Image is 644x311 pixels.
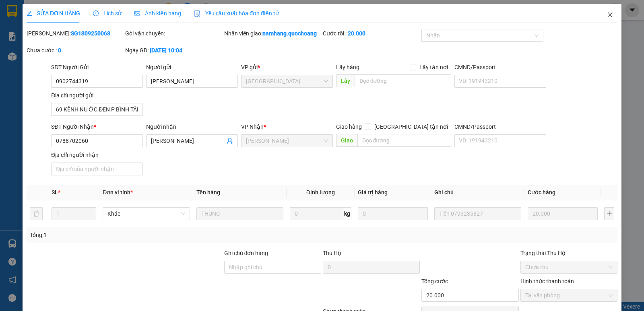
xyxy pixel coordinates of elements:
[71,30,110,37] b: SG1309250068
[434,207,521,220] input: Ghi Chú
[358,189,388,196] span: Giá trị hàng
[599,4,621,27] button: Close
[51,150,143,159] div: Địa chỉ người nhận
[27,10,32,16] span: edit
[525,289,613,301] span: Tại văn phòng
[224,261,321,274] input: Ghi chú đơn hàng
[196,189,220,196] span: Tên hàng
[125,46,222,55] div: Ngày GD:
[27,10,80,16] span: SỬA ĐƠN HÀNG
[93,10,122,16] span: Lịch sử
[107,208,185,220] span: Khác
[336,124,362,130] span: Giao hàng
[528,207,598,220] input: 0
[146,63,238,72] div: Người gửi
[306,189,335,196] span: Định lượng
[421,278,448,284] span: Tổng cước
[51,91,143,100] div: Địa chỉ người gửi
[431,185,524,200] th: Ghi chú
[520,278,574,284] label: Hình thức thanh toán
[358,207,428,220] input: 0
[607,12,613,18] span: close
[93,10,99,16] span: clock-circle
[224,29,321,38] div: Nhân viên giao:
[30,231,249,239] div: Tổng: 1
[343,207,351,220] span: kg
[262,30,317,37] b: namhang.quochoang
[323,29,420,38] div: Cước rồi :
[525,261,613,273] span: Chưa thu
[246,75,328,87] span: Sài Gòn
[416,63,451,72] span: Lấy tận nơi
[194,10,200,17] img: icon
[103,189,133,196] span: Đơn vị tính
[196,207,283,220] input: VD: Bàn, Ghế
[27,46,124,55] div: Chưa cước :
[246,135,328,147] span: Cao Lãnh
[134,10,140,16] span: picture
[336,64,359,70] span: Lấy hàng
[51,163,143,175] input: Địa chỉ của người nhận
[134,10,181,16] span: Ảnh kiện hàng
[357,134,452,147] input: Dọc đường
[30,207,43,220] button: delete
[520,249,617,257] div: Trạng thái Thu Hộ
[336,74,355,87] span: Lấy
[454,63,546,72] div: CMND/Passport
[51,103,143,116] input: Địa chỉ của người gửi
[355,74,452,87] input: Dọc đường
[224,250,268,256] label: Ghi chú đơn hàng
[58,47,61,54] b: 0
[52,189,58,196] span: SL
[150,47,182,54] b: [DATE] 10:04
[454,122,546,131] div: CMND/Passport
[241,63,333,72] div: VP gửi
[528,189,555,196] span: Cước hàng
[227,138,233,144] span: user-add
[51,63,143,72] div: SĐT Người Gửi
[348,30,365,37] b: 20.000
[336,134,357,147] span: Giao
[323,250,341,256] span: Thu Hộ
[146,122,238,131] div: Người nhận
[241,124,264,130] span: VP Nhận
[604,207,614,220] button: plus
[51,122,143,131] div: SĐT Người Nhận
[27,29,124,38] div: [PERSON_NAME]:
[125,29,222,38] div: Gói vận chuyển:
[194,10,279,16] span: Yêu cầu xuất hóa đơn điện tử
[371,122,451,131] span: [GEOGRAPHIC_DATA] tận nơi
